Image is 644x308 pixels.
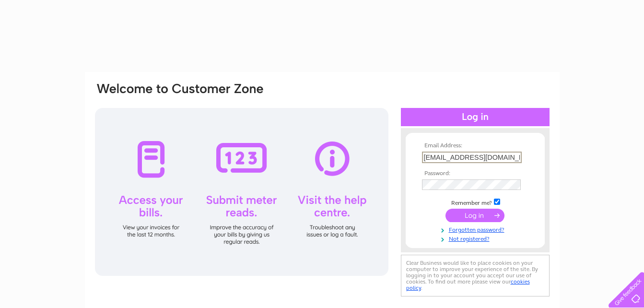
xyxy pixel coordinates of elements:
[422,234,531,243] a: Not registered?
[406,278,530,291] a: cookies policy
[401,255,550,296] div: Clear Business would like to place cookies on your computer to improve your experience of the sit...
[420,197,531,207] td: Remember me?
[445,209,504,222] input: Submit
[422,225,531,234] a: Forgotten password?
[420,170,531,177] th: Password:
[420,142,531,149] th: Email Address:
